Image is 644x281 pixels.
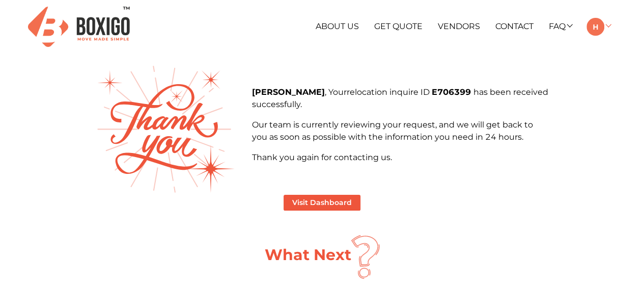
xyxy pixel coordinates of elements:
[97,66,235,193] img: thank-you
[495,21,534,31] a: Contact
[251,86,548,111] p: , Your inquire ID has been received successfully.
[251,151,548,164] p: Thank you again for contacting us.
[251,87,324,97] b: [PERSON_NAME]
[284,195,360,211] button: Visit Dashboard
[28,7,130,47] img: Boxigo
[265,246,351,264] h1: What Next
[548,21,571,31] a: FAQ
[346,87,389,97] span: relocation
[351,235,380,279] img: question
[251,119,548,143] p: Our team is currently reviewing your request, and we will get back to you as soon as possible wit...
[316,21,359,31] a: About Us
[431,87,473,97] b: E706399
[374,21,423,31] a: Get Quote
[438,21,480,31] a: Vendors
